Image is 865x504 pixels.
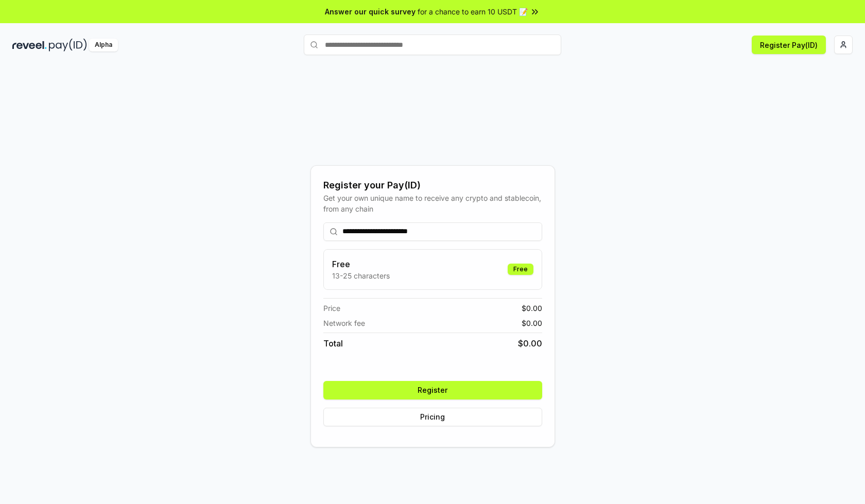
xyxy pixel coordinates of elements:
span: Network fee [323,318,365,328]
button: Register Pay(ID) [752,36,826,54]
img: reveel_dark [12,39,47,51]
div: Alpha [89,39,118,51]
img: pay_id [49,39,87,51]
span: $ 0.00 [522,303,542,314]
p: 13-25 characters [332,270,390,281]
div: Free [508,264,533,275]
span: Price [323,303,340,314]
button: Pricing [323,408,542,426]
span: for a chance to earn 10 USDT 📝 [418,6,528,17]
span: $ 0.00 [518,337,542,350]
div: Get your own unique name to receive any crypto and stablecoin, from any chain [323,193,542,214]
button: Register [323,381,542,399]
div: Register your Pay(ID) [323,178,542,193]
span: $ 0.00 [522,318,542,328]
span: Answer our quick survey [325,6,416,17]
h3: Free [332,258,390,270]
span: Total [323,337,343,350]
